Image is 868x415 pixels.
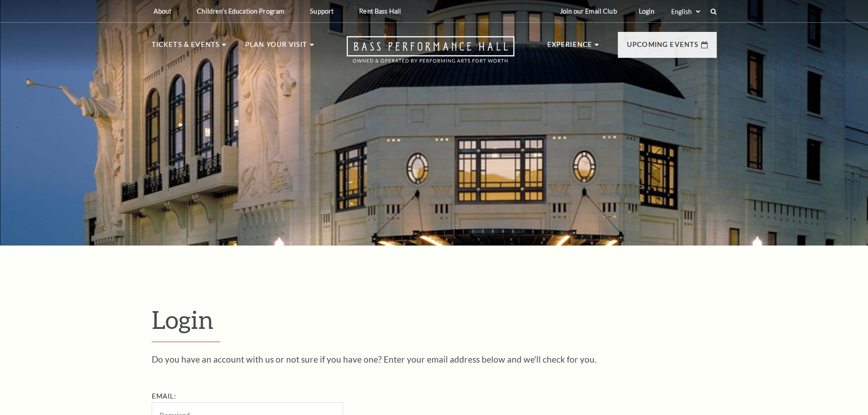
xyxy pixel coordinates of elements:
[310,7,334,15] p: Support
[152,392,177,400] label: Email:
[245,39,308,56] p: Plan Your Visit
[152,355,717,364] p: Do you have an account with us or not sure if you have one? Enter your email address below and we...
[669,7,702,16] select: Select:
[627,39,699,56] p: Upcoming Events
[197,7,284,15] p: Children's Education Program
[547,39,593,56] p: Experience
[154,7,172,15] p: About
[359,7,401,15] p: Rent Bass Hall
[152,39,220,56] p: Tickets & Events
[152,305,214,334] span: Login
